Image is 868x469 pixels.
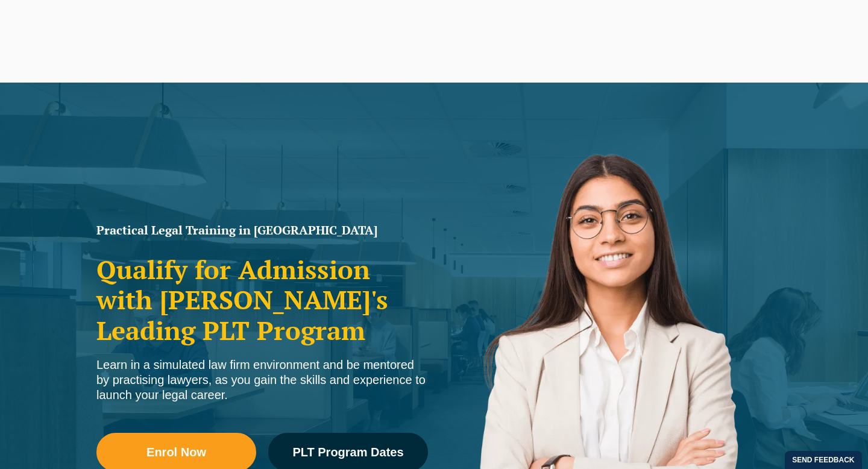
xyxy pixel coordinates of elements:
[146,446,206,458] span: Enrol Now
[292,446,403,458] span: PLT Program Dates
[96,254,428,345] h2: Qualify for Admission with [PERSON_NAME]'s Leading PLT Program
[96,224,428,236] h1: Practical Legal Training in [GEOGRAPHIC_DATA]
[96,357,428,403] div: Learn in a simulated law firm environment and be mentored by practising lawyers, as you gain the ...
